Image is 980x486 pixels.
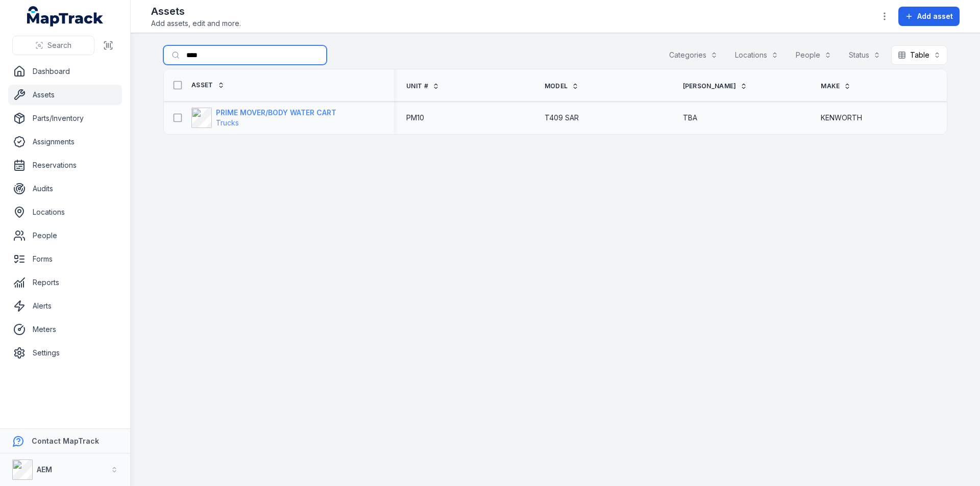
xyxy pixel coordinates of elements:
[191,81,213,89] span: Asset
[545,113,579,123] span: T409 SAR
[8,132,122,152] a: Assignments
[545,82,568,90] span: Model
[12,36,94,55] button: Search
[8,61,122,82] a: Dashboard
[151,4,241,18] h2: Assets
[37,465,52,474] strong: AEM
[406,82,428,90] span: Unit #
[8,202,122,222] a: Locations
[545,82,579,90] a: Model
[683,82,748,90] a: [PERSON_NAME]
[8,178,122,199] a: Audits
[683,113,697,123] span: TBA
[406,82,439,90] a: Unit #
[789,45,838,65] button: People
[32,437,99,445] strong: Contact MapTrack
[151,18,241,29] span: Add assets, edit and more.
[406,113,424,123] span: PM10
[683,82,737,90] span: [PERSON_NAME]
[8,296,122,316] a: Alerts
[8,108,122,129] a: Parts/Inventory
[216,118,239,127] span: Trucks
[47,40,71,50] span: Search
[891,45,947,65] button: Table
[917,11,953,21] span: Add asset
[821,113,862,123] span: KENWORTH
[842,45,887,65] button: Status
[216,108,336,118] strong: PRIME MOVER/BODY WATER CART
[8,319,122,340] a: Meters
[8,155,122,175] a: Reservations
[191,81,225,89] a: Asset
[8,85,122,105] a: Assets
[8,225,122,246] a: People
[8,343,122,363] a: Settings
[8,249,122,269] a: Forms
[821,82,840,90] span: Make
[821,82,851,90] a: Make
[898,7,960,26] button: Add asset
[8,272,122,293] a: Reports
[27,6,104,27] a: MapTrack
[191,108,336,128] a: PRIME MOVER/BODY WATER CARTTrucks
